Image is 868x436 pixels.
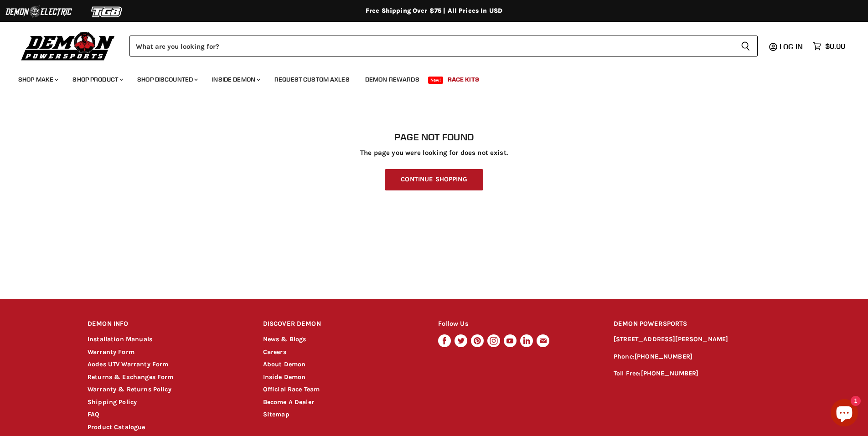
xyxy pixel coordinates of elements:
[66,70,129,89] a: Shop Product
[614,313,780,335] h2: DEMON POWERSPORTS
[5,3,73,21] img: Demon Electric Logo 2
[88,149,780,157] p: The page you were looking for does not exist.
[88,373,174,381] a: Returns & Exchanges Form
[825,42,845,51] span: $0.00
[263,360,306,368] a: About Demon
[88,385,171,393] a: Warranty & Returns Policy
[88,335,152,343] a: Installation Manuals
[73,3,141,21] img: TGB Logo 2
[11,67,843,89] ul: Main menu
[129,36,734,56] input: Search
[263,335,306,343] a: News & Blogs
[385,169,483,190] a: Continue Shopping
[808,40,850,53] a: $0.00
[635,353,692,360] a: [PHONE_NUMBER]
[11,70,64,89] a: Shop Make
[130,70,203,89] a: Shop Discounted
[358,70,426,89] a: Demon Rewards
[88,360,168,368] a: Aodes UTV Warranty Form
[438,313,596,335] h2: Follow Us
[88,313,246,335] h2: DEMON INFO
[69,7,799,15] div: Free Shipping Over $75 | All Prices In USD
[205,70,266,89] a: Inside Demon
[780,42,803,51] span: Log in
[88,132,780,143] h1: Page not found
[263,373,306,381] a: Inside Demon
[263,410,289,418] a: Sitemap
[614,334,780,345] p: [STREET_ADDRESS][PERSON_NAME]
[428,77,444,84] span: New!
[88,398,137,406] a: Shipping Policy
[614,352,780,362] p: Phone:
[641,369,699,377] a: [PHONE_NUMBER]
[88,423,145,431] a: Product Catalogue
[263,398,314,406] a: Become A Dealer
[18,30,118,62] img: Demon Powersports
[775,42,808,51] a: Log in
[263,385,320,393] a: Official Race Team
[734,36,758,56] button: Search
[129,36,758,56] form: Product
[614,369,780,379] p: Toll Free:
[268,70,356,89] a: Request Custom Axles
[88,410,99,418] a: FAQ
[441,70,486,89] a: Race Kits
[263,348,286,356] a: Careers
[88,348,134,356] a: Warranty Form
[263,313,421,335] h2: DISCOVER DEMON
[828,399,861,429] inbox-online-store-chat: Shopify online store chat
